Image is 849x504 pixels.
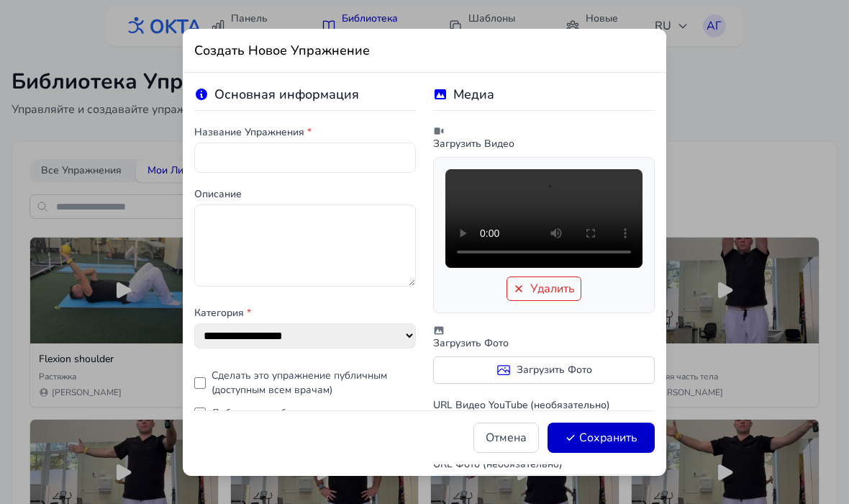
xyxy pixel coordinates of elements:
[212,369,416,397] label: Сделать это упражнение публичным (доступным всем врачам)
[194,40,655,60] h2: Создать Новое Упражнение
[212,406,321,420] label: Добавить в избранное
[194,306,416,320] label: Категория
[433,325,655,351] label: Загрузить Фото
[507,276,581,301] button: Удалить
[433,84,655,111] h3: Медиа
[194,84,416,111] h3: Основная информация
[433,398,655,413] label: URL Видео YouTube (необязательно)
[194,125,416,140] label: Название Упражнения
[548,423,655,453] button: Сохранить
[433,125,655,151] label: Загрузить Видео
[433,457,655,472] label: URL Фото (необязательно)
[433,356,655,384] label: Загрузить Фото
[473,423,539,453] button: Отмена
[194,187,416,202] label: Описание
